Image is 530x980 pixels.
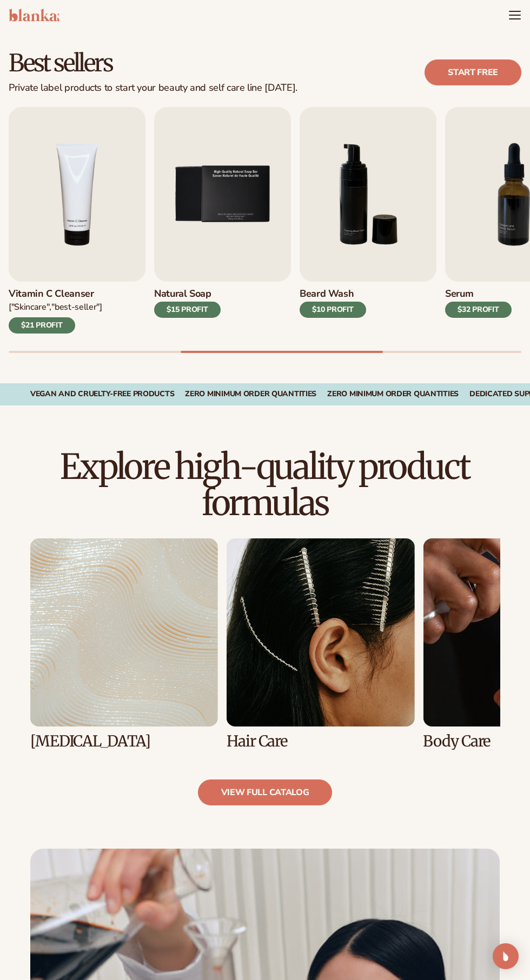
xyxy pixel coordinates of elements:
[508,9,521,22] summary: Menu
[9,51,297,76] h2: Best sellers
[9,302,102,313] div: ["Skincare","Best-seller"]
[300,302,366,318] div: $10 PROFIT
[9,288,102,300] h3: Vitamin C Cleanser
[9,317,75,334] div: $21 PROFIT
[445,288,512,300] h3: Serum
[445,302,512,318] div: $32 PROFIT
[154,302,221,318] div: $15 PROFIT
[154,107,291,334] a: 5 / 9
[493,943,519,969] div: Open Intercom Messenger
[425,59,521,85] a: Start free
[9,82,297,94] div: Private label products to start your beauty and self care line [DATE].
[227,538,414,749] div: 3 / 8
[327,390,459,399] div: Zero Minimum Order QuantitieS
[9,107,145,334] a: 4 / 9
[154,288,221,300] h3: Natural Soap
[300,107,436,334] a: 6 / 9
[30,538,218,749] div: 2 / 8
[30,390,174,399] div: Vegan and Cruelty-Free Products
[198,779,333,805] a: view full catalog
[9,9,59,22] img: logo
[30,449,500,521] h2: Explore high-quality product formulas
[185,390,316,399] div: Zero Minimum Order QuantitieS
[300,288,366,300] h3: Beard Wash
